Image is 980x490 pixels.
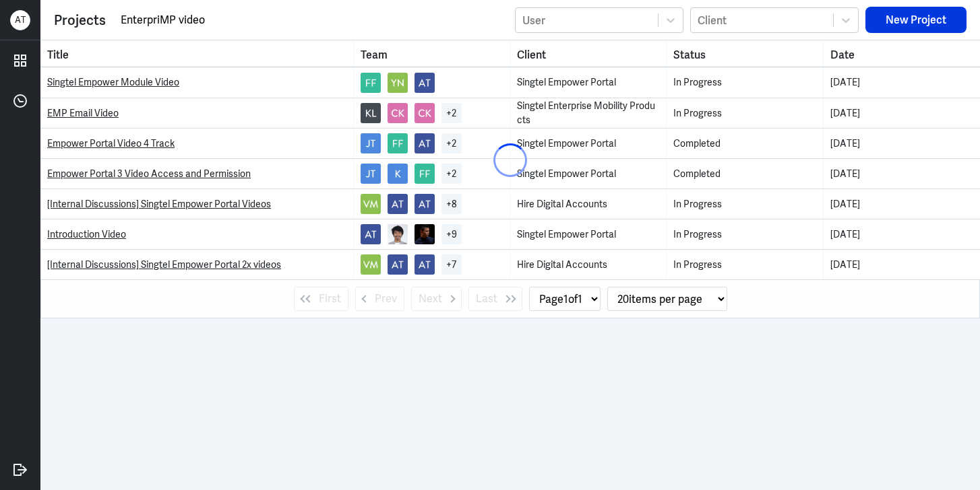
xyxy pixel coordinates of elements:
[476,291,497,307] span: Last
[355,287,404,311] button: Prev
[522,13,545,27] div: User
[10,10,30,30] div: A T
[698,13,727,27] div: Client
[468,287,522,311] button: Last
[319,291,341,307] span: First
[375,291,397,307] span: Prev
[119,10,508,30] input: Search
[865,7,967,33] button: New Project
[294,287,348,311] button: First
[419,291,442,307] span: Next
[54,10,106,30] div: Projects
[411,287,462,311] button: Next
